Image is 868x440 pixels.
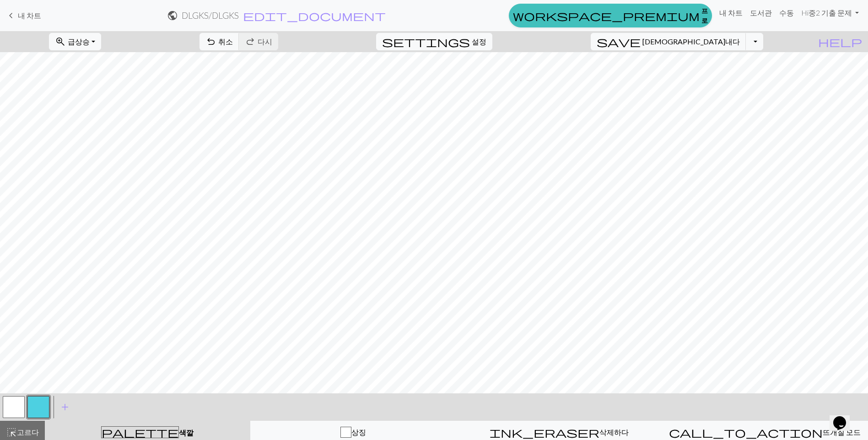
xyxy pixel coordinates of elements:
[776,4,798,22] a: 수동
[205,35,216,48] span: undo
[472,36,486,47] span: 설정
[801,8,852,17] font: Hi 중2 기출 문제
[5,9,16,22] span: keyboard_arrow_left
[746,4,776,22] a: 도서관
[818,35,862,48] span: help
[6,426,17,439] span: highlight_alt
[597,35,641,48] span: save
[182,10,209,21] font: DLGKS
[179,428,194,437] span: 색깔
[513,9,700,22] span: workspace_premium
[509,4,712,27] a: 프로
[68,37,90,46] span: 급상승
[382,36,470,47] i: 설정
[18,11,41,20] span: 내 차트
[199,33,239,50] button: 취소
[382,35,470,48] span: settings
[55,35,66,48] span: zoom_in
[351,428,366,436] span: 상징
[591,33,746,50] button: [DEMOGRAPHIC_DATA]내다
[716,4,746,22] a: 내 차트
[5,8,41,23] a: 내 차트
[599,428,629,436] span: 삭제하다
[490,426,599,439] span: ink_eraser
[701,6,708,25] font: 프로
[182,10,239,21] h2: / DLGKS
[218,37,233,46] span: 취소
[167,9,178,22] span: public
[669,426,823,439] span: call_to_action
[798,4,863,22] a: Hi중2 기출 문제
[642,37,740,46] span: [DEMOGRAPHIC_DATA]내다
[376,33,492,50] button: 설정설정
[49,33,101,50] button: 급상승
[830,403,859,431] iframe: chat widget
[823,428,861,436] span: 뜨개질 모드
[243,9,386,22] span: edit_document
